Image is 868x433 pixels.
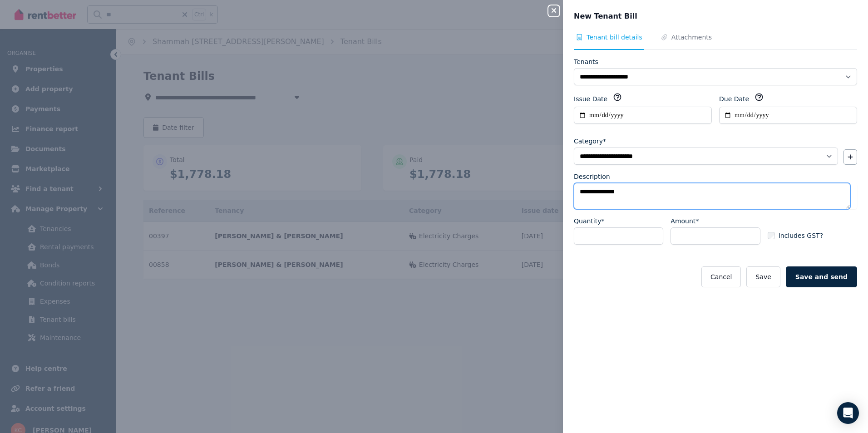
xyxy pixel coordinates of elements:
input: Includes GST? [768,232,775,239]
label: Quantity* [574,216,605,226]
label: Category* [574,137,606,146]
button: Cancel [701,266,741,287]
label: Tenants [574,57,598,66]
label: Issue Date [574,94,607,103]
button: Save [746,266,780,287]
label: Amount* [671,216,699,226]
label: Description [574,172,610,181]
div: Open Intercom Messenger [837,402,859,424]
span: Includes GST? [779,231,823,240]
nav: Tabs [574,33,857,50]
span: Attachments [671,33,712,42]
button: Save and send [786,266,857,287]
label: Due Date [719,94,749,103]
span: Tenant bill details [587,33,642,42]
span: New Tenant Bill [574,11,637,22]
